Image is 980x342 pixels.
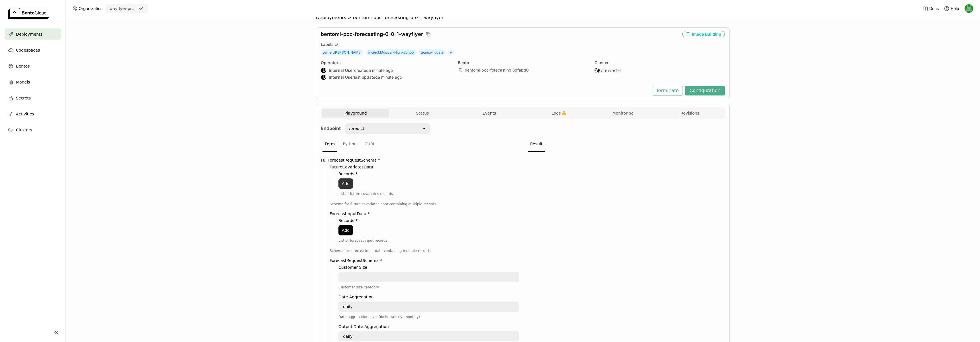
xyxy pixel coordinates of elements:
[330,211,519,216] label: ForecastInputData *
[16,47,40,54] span: Codespaces
[422,126,426,131] svg: open
[321,74,451,80] div: last updated
[338,284,519,290] div: Customer size category
[944,6,959,11] div: Help
[322,109,389,117] button: Playground
[330,248,519,254] div: Schema for forecast input data containing multiple records.
[5,92,61,104] a: Secrets
[366,49,416,56] span: project : Musical-High-School
[965,4,973,13] img: Sean Hickey
[16,95,31,101] span: Secrets
[316,15,346,21] span: Deployments
[321,158,519,162] label: FullForecastRequestSchema *
[109,6,136,11] div: wayflyer-prod
[16,79,30,85] span: Models
[346,15,353,21] span: >
[321,74,326,80] div: Internal User
[316,15,730,21] nav: Breadcrumbs navigation
[365,126,366,131] input: Selected /predict.
[321,75,326,80] div: IU
[685,86,725,95] button: Configuration
[5,44,61,56] a: Codespaces
[685,31,691,38] i: loading
[321,31,423,37] span: bentoml-poc-forecasting-0-0-1-wayflyer
[448,49,454,56] span: +
[552,111,561,116] span: Logs
[321,42,725,47] div: Labels
[321,60,451,65] div: Operators
[652,86,683,95] button: Terminate
[929,6,939,11] span: Docs
[353,15,444,21] span: bentoml-poc-forecasting-0-0-1-wayflyer
[330,201,519,207] div: Schema for future covariates data containing multiple records.
[656,109,723,117] button: Revisions
[79,6,103,11] span: Organization
[340,137,359,152] div: Python
[362,137,378,152] div: CURL
[338,314,519,320] div: Date aggregation level (daily, weekly, monthly)
[349,126,364,131] div: /predict
[5,28,61,40] a: Deployments
[339,302,519,311] textarea: daily
[595,60,725,65] div: Cluster
[339,332,519,341] textarea: daily
[338,191,519,197] div: List of future covariates records
[5,108,61,120] a: Activities
[456,109,523,117] button: Events
[16,111,34,117] span: Activities
[338,218,519,223] label: Records *
[338,324,519,329] label: Output Date Aggregation
[338,238,519,243] div: List of forecast input records
[321,125,341,131] strong: Endpoint
[321,49,364,56] span: owner : [PERSON_NAME]
[338,172,519,176] label: Records *
[338,225,353,235] button: Add
[369,68,393,73] span: a minute ago
[458,60,588,65] div: Bento
[8,8,49,19] img: logo
[922,6,939,11] a: Docs
[5,76,61,88] a: Models
[137,6,137,12] input: Selected wayflyer-prod.
[951,6,959,11] span: Help
[16,127,32,133] span: Clusters
[419,49,445,56] span: team : wildcats
[465,68,529,73] a: bentoml-poc-forecasting:5dfabd0
[5,60,61,72] a: Bentos
[590,109,657,117] button: Monitoring
[5,124,61,136] a: Clusters
[389,109,456,117] button: Status
[378,75,402,80] span: a minute ago
[321,68,326,73] div: Internal User
[16,63,30,70] span: Bentos
[601,68,622,73] span: eu-west-1
[321,68,326,73] div: IU
[329,75,354,80] strong: Internal User
[338,265,519,270] label: Customer Size
[330,258,519,263] label: ForecastRequestSchema *
[330,165,519,169] label: FutureCovariatesData
[322,137,337,152] div: Form
[338,295,519,299] label: Date Aggregation
[338,178,353,189] button: Add
[16,31,42,38] span: Deployments
[528,137,545,152] div: Result
[329,68,354,73] strong: Internal User
[321,68,451,73] div: created
[682,31,725,37] div: Image Building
